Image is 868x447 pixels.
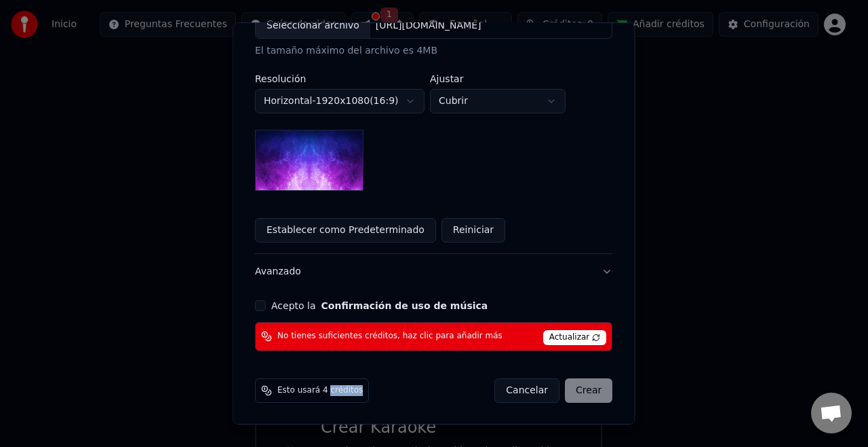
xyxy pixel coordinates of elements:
button: Acepto la [321,301,488,310]
div: Seleccionar archivo [256,14,370,38]
button: Avanzado [255,254,612,289]
span: No tienes suficientes créditos, haz clic para añadir más [277,331,502,342]
div: El tamaño máximo del archivo es 4MB [255,44,612,58]
button: Establecer como Predeterminado [255,218,436,243]
label: Acepto la [271,301,488,310]
label: Resolución [255,74,425,84]
span: Actualizar [543,330,607,345]
span: Esto usará 4 créditos [277,385,363,396]
label: Ajustar [430,74,566,84]
button: Reiniciar [441,218,505,243]
button: Cancelar [495,378,560,403]
div: [URL][DOMAIN_NAME] [370,19,487,33]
